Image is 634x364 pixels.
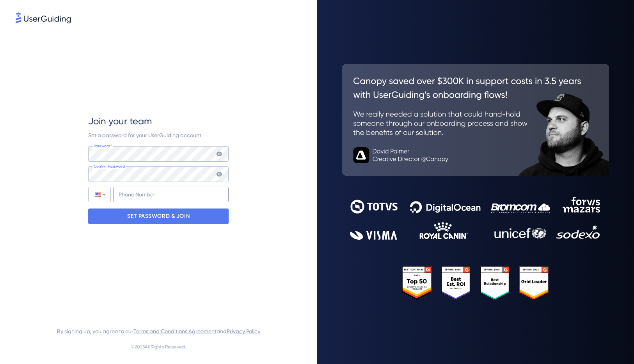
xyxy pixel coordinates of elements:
span: © 2025 All Rights Reserved. [131,342,186,352]
a: Terms and Conditions Agreement [133,328,217,334]
a: Privacy Policy [227,328,260,334]
img: 9302ce2ac39453076f5bc0f2f2ca889b.svg [350,197,601,240]
input: Phone Number [113,187,229,202]
span: Join your team [88,115,152,127]
img: 25303e33045975176eb484905ab012ff.svg [402,266,549,300]
img: 8faab4ba6bc7696a72372aa768b0286c.svg [16,12,71,23]
span: Set a password for your UserGuiding account [88,132,201,138]
img: 26c0aa7c25a843aed4baddd2b5e0fa68.svg [342,64,609,175]
div: United States: + 1 [89,187,110,202]
span: By signing up, you agree to our and [57,327,260,336]
p: SET PASSWORD & JOIN [127,210,190,223]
